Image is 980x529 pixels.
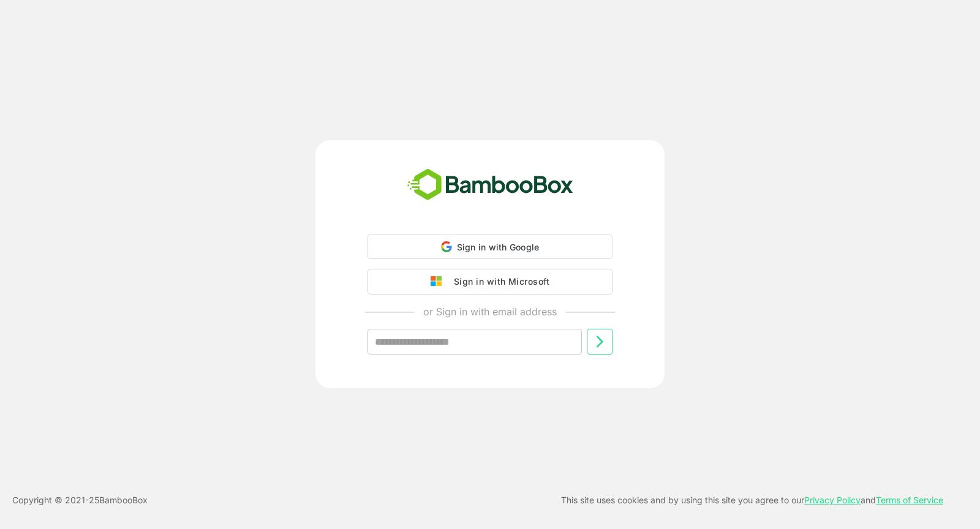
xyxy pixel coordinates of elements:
[561,493,943,508] p: This site uses cookies and by using this site you agree to our and
[448,274,549,290] div: Sign in with Microsoft
[367,269,612,295] button: Sign in with Microsoft
[12,493,148,508] p: Copyright © 2021- 25 BambooBox
[423,304,557,319] p: or Sign in with email address
[367,234,612,259] div: Sign in with Google
[876,495,943,505] a: Terms of Service
[431,276,448,287] img: google
[804,495,861,505] a: Privacy Policy
[457,242,540,252] span: Sign in with Google
[401,165,580,205] img: bamboobox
